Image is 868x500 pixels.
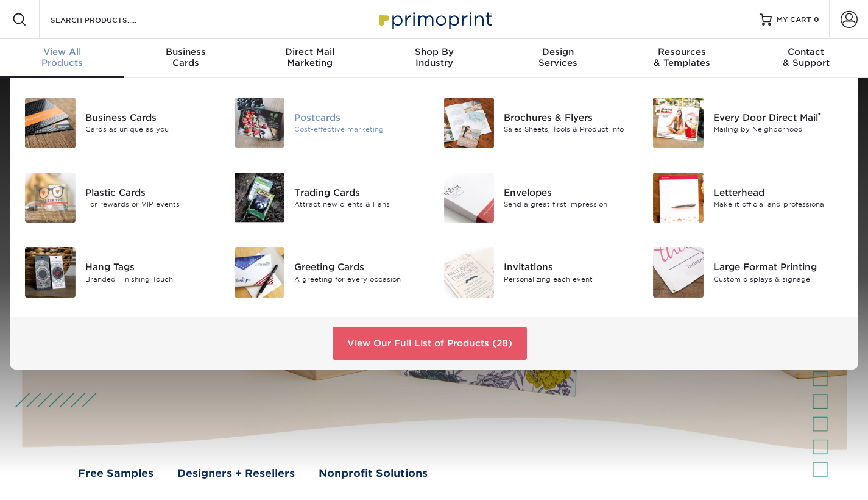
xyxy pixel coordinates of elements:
[652,93,844,153] a: Every Door Direct Mail Every Door Direct Mail® Mailing by Neighborhood
[85,111,216,124] div: Business Cards
[713,111,844,124] div: Every Door Direct Mail
[24,93,216,153] a: Business Cards Business Cards Cards as unique as you
[234,93,425,152] a: Postcards Postcards Cost-effective marketing
[85,199,216,210] div: For rewards or VIP events
[818,110,821,119] sup: ®
[814,15,819,24] span: 0
[653,247,704,298] img: Large Format Printing
[373,6,495,32] img: Primoprint
[248,46,372,68] div: Marketing
[124,39,249,78] a: BusinessCards
[713,199,844,210] div: Make it official and professional
[25,173,76,223] img: Plastic Cards
[653,173,704,223] img: Letterhead
[234,168,425,228] a: Trading Cards Trading Cards Attract new clients & Fans
[24,242,216,302] a: Hang Tags Hang Tags Branded Finishing Touch
[504,260,634,274] div: Invitations
[744,39,868,78] a: Contact& Support
[248,46,372,57] span: Direct Mail
[444,247,495,298] img: Invitations
[248,39,372,78] a: Direct MailMarketing
[504,274,634,284] div: Personalizing each event
[333,327,527,360] a: View Our Full List of Products (28)
[443,168,635,228] a: Envelopes Envelopes Send a great first impression
[25,98,76,148] img: Business Cards
[443,242,635,302] a: Invitations Invitations Personalizing each event
[713,124,844,135] div: Mailing by Neighborhood
[234,242,425,302] a: Greeting Cards Greeting Cards A greeting for every occasion
[124,46,249,57] span: Business
[294,110,425,124] div: Postcards
[504,199,634,210] div: Send a great first impression
[294,124,425,135] div: Cost-effective marketing
[294,260,425,274] div: Greeting Cards
[443,93,635,153] a: Brochures & Flyers Brochures & Flyers Sales Sheets, Tools & Product Info
[49,12,168,27] input: SEARCH PRODUCTS.....
[496,39,620,78] a: DesignServices
[294,199,425,210] div: Attract new clients & Fans
[25,247,76,298] img: Hang Tags
[713,260,844,274] div: Large Format Printing
[294,274,425,284] div: A greeting for every occasion
[85,260,216,274] div: Hang Tags
[124,46,249,68] div: Cards
[652,242,844,302] a: Large Format Printing Large Format Printing Custom displays & signage
[652,168,844,228] a: Letterhead Letterhead Make it official and professional
[653,98,704,148] img: Every Door Direct Mail
[444,173,495,223] img: Envelopes
[504,124,634,135] div: Sales Sheets, Tools & Product Info
[444,98,495,148] img: Brochures & Flyers
[744,46,868,57] span: Contact
[713,186,844,199] div: Letterhead
[372,46,496,57] span: Shop By
[235,98,285,148] img: Postcards
[85,274,216,284] div: Branded Finishing Touch
[504,111,634,124] div: Brochures & Flyers
[620,46,744,57] span: Resources
[235,173,285,223] img: Trading Cards
[294,186,425,199] div: Trading Cards
[504,186,634,199] div: Envelopes
[713,274,844,284] div: Custom displays & signage
[85,124,216,135] div: Cards as unique as you
[620,39,744,78] a: Resources& Templates
[744,46,868,68] div: & Support
[24,168,216,228] a: Plastic Cards Plastic Cards For rewards or VIP events
[620,46,744,68] div: & Templates
[372,39,496,78] a: Shop ByIndustry
[777,15,811,25] span: MY CART
[496,46,620,68] div: Services
[372,46,496,68] div: Industry
[85,186,216,199] div: Plastic Cards
[496,46,620,57] span: Design
[235,247,285,298] img: Greeting Cards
